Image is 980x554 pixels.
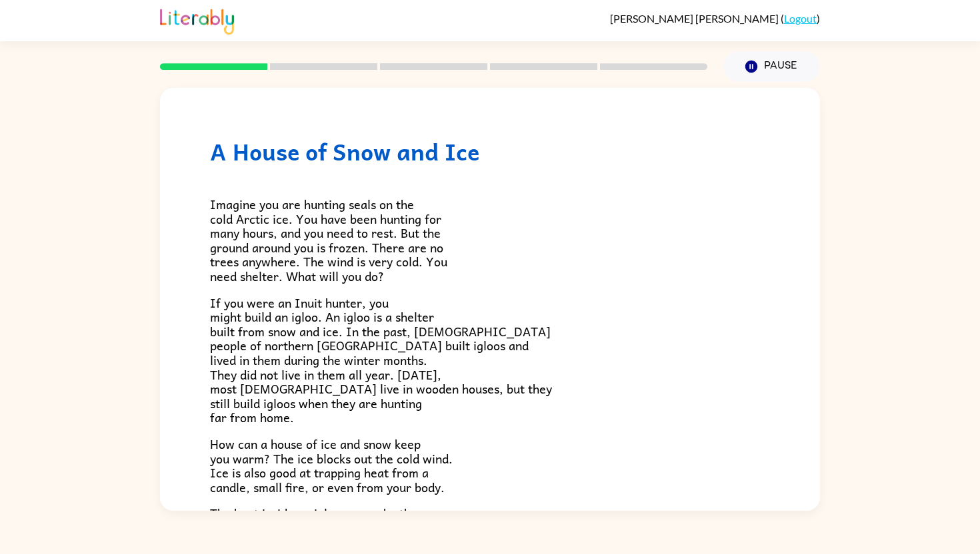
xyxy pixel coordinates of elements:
div: ( ) [610,12,820,25]
span: Imagine you are hunting seals on the cold Arctic ice. You have been hunting for many hours, and y... [210,194,447,286]
a: Logout [784,12,817,25]
img: Literably [160,5,234,35]
span: [PERSON_NAME] [PERSON_NAME] [610,12,781,25]
h1: A House of Snow and Ice [210,138,770,165]
span: If you were an Inuit hunter, you might build an igloo. An igloo is a shelter built from snow and ... [210,293,552,427]
span: How can a house of ice and snow keep you warm? The ice blocks out the cold wind. Ice is also good... [210,434,453,497]
button: Pause [723,51,820,82]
